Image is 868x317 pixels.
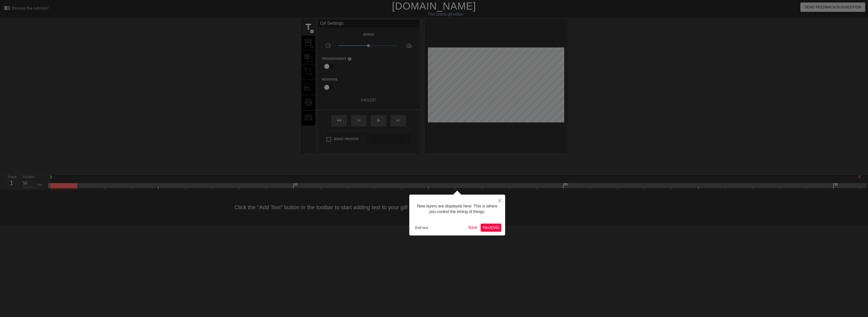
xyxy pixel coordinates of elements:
[494,195,505,206] button: Close
[467,224,480,232] button: Back
[413,198,501,220] div: New layers are displayed here. This is where you control the timing of things.
[481,224,501,232] button: Next
[483,225,499,230] span: Next ( 5 / 6 )
[413,224,430,231] button: End tour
